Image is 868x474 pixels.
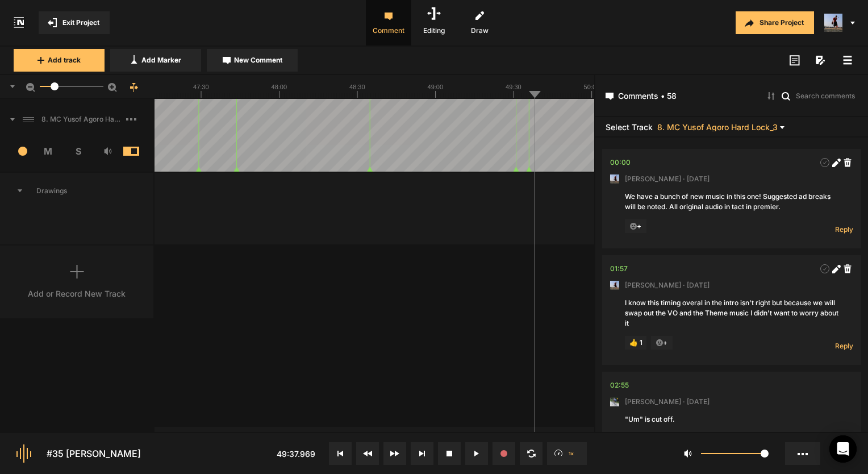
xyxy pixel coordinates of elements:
span: Add Marker [141,55,181,65]
text: 49:00 [428,84,444,90]
text: 50:00 [584,84,600,90]
div: "Um" is cut off. [625,414,838,425]
text: 48:00 [272,84,287,90]
div: Add or Record New Track [28,288,126,300]
button: Exit Project [39,11,110,34]
div: We have a bunch of new music in this one! Suggested ad breaks will be noted. All original audio i... [625,192,838,212]
span: New Comment [234,55,282,65]
span: [PERSON_NAME] · [DATE] [625,174,710,184]
span: 8. MC Yusof Agoro Hard Lock_3 [657,123,778,131]
button: Add track [14,49,105,72]
header: Comments • 58 [595,75,868,117]
span: [PERSON_NAME] · [DATE] [625,397,710,407]
text: 48:30 [349,84,365,90]
span: Reply [835,341,853,351]
span: + [651,336,673,350]
button: New Comment [207,49,298,72]
div: I know this timing overal in the intro isn't right but because we will swap out the VO and the Th... [625,298,838,329]
span: Reply [835,224,853,234]
div: Open Intercom Messenger [829,435,857,463]
div: 00:00.000 [610,157,631,168]
div: 02:55.947 [610,380,629,391]
input: Search comments [795,90,858,101]
text: 49:30 [506,84,521,90]
span: + [625,219,646,233]
button: Share Project [736,11,814,34]
span: M [34,144,64,158]
span: [PERSON_NAME] · [DATE] [625,280,710,290]
img: ACg8ocJ5zrP0c3SJl5dKscm-Goe6koz8A9fWD7dpguHuX8DX5VIxymM=s96-c [610,281,619,290]
span: 👍 1 [625,336,646,350]
div: #35 [PERSON_NAME] [47,447,141,460]
span: S [63,144,93,158]
span: Add track [48,55,81,65]
span: Exit Project [62,18,99,28]
img: ACg8ocJ5zrP0c3SJl5dKscm-Goe6koz8A9fWD7dpguHuX8DX5VIxymM=s96-c [824,14,842,32]
img: ACg8ocLxXzHjWyafR7sVkIfmxRufCxqaSAR27SDjuE-ggbMy1qqdgD8=s96-c [610,397,619,406]
img: ACg8ocJ5zrP0c3SJl5dKscm-Goe6koz8A9fWD7dpguHuX8DX5VIxymM=s96-c [610,174,619,184]
header: Select Track [595,117,868,138]
div: 01:57.981 [610,263,628,275]
span: 8. MC Yusof Agoro Hard Lock_3 [37,114,126,124]
button: Add Marker [110,49,201,72]
button: 1x [547,442,587,465]
span: 49:37.969 [277,449,315,459]
text: 47:30 [193,84,209,90]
